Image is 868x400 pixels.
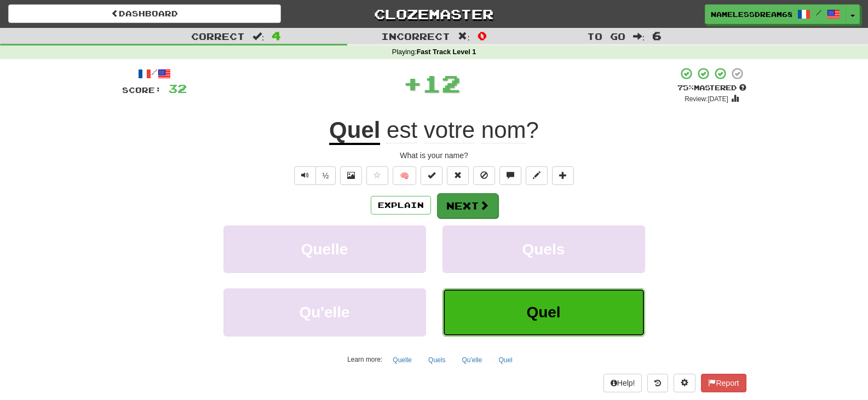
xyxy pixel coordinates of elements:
span: 75 % [677,83,694,92]
button: Edit sentence (alt+d) [526,166,548,185]
button: Set this sentence to 100% Mastered (alt+m) [421,166,442,185]
button: Round history (alt+y) [647,374,668,392]
button: Add to collection (alt+a) [552,166,574,185]
button: Show image (alt+x) [340,166,362,185]
span: est [387,117,417,143]
small: Review: [DATE] [685,95,728,103]
span: nom [481,117,526,143]
button: Quels [422,352,451,368]
span: 6 [652,29,662,42]
a: Clozemaster [297,4,570,24]
span: Incorrect [381,31,450,42]
strong: Fast Track Level 1 [417,48,476,56]
button: Report [701,374,746,392]
button: Quels [442,225,645,273]
span: : [252,32,265,41]
span: 0 [478,29,487,42]
button: ½ [315,166,336,185]
div: Text-to-speech controls [292,166,336,185]
div: / [122,67,187,80]
span: Score: [122,85,162,95]
span: Quel [526,304,560,321]
button: Help! [603,374,642,392]
button: Reset to 0% Mastered (alt+r) [447,166,469,185]
span: 12 [422,69,461,97]
span: Quels [522,241,565,258]
button: 🧠 [393,166,416,185]
span: : [633,32,645,41]
a: Dashboard [8,4,281,23]
span: : [458,32,470,41]
span: + [403,67,422,100]
small: Learn more: [347,356,382,363]
span: 4 [272,29,281,42]
button: Quel [492,352,518,368]
div: What is your name? [122,150,746,161]
span: votre [424,117,475,143]
button: Quelle [387,352,418,368]
span: NamelessDream6813 [711,9,792,19]
button: Play sentence audio (ctl+space) [294,166,316,185]
span: 32 [168,82,187,95]
button: Qu'elle [456,352,488,368]
button: Explain [371,196,431,215]
span: Qu'elle [299,304,349,321]
a: NamelessDream6813 / [705,4,846,24]
button: Favorite sentence (alt+f) [366,166,388,185]
span: ? [380,117,538,143]
span: Quelle [301,241,348,258]
span: To go [587,31,625,42]
button: Next [437,193,498,218]
u: Quel [329,117,380,145]
button: Quelle [223,225,426,273]
span: / [816,9,821,16]
button: Ignore sentence (alt+i) [473,166,495,185]
button: Discuss sentence (alt+u) [499,166,521,185]
button: Qu'elle [223,288,426,336]
button: Quel [442,288,645,336]
div: Mastered [677,83,746,93]
span: Correct [191,31,245,42]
